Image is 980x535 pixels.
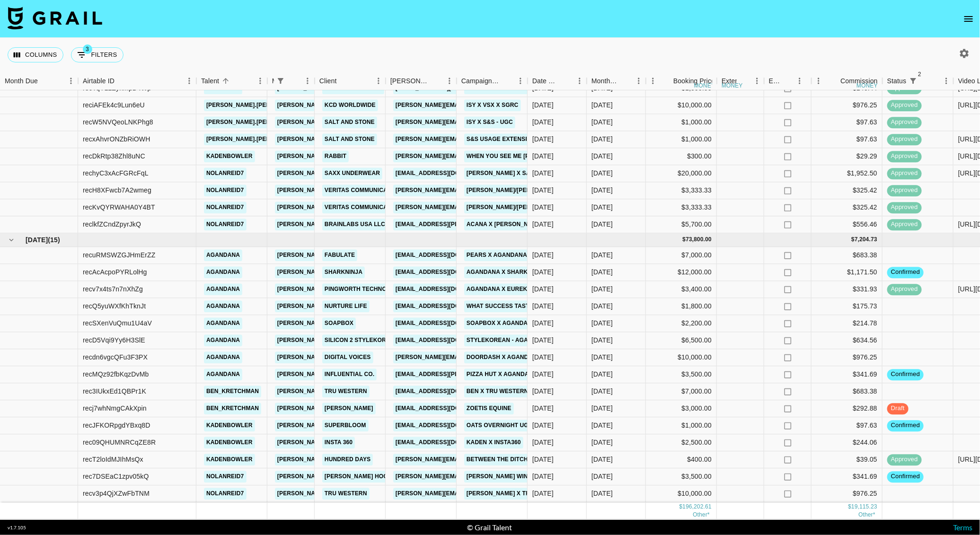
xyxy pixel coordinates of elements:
[83,285,143,294] div: recv7x4ts7n7nXhZg
[592,268,613,277] div: Oct '25
[782,74,795,88] button: Sort
[204,284,242,296] a: agandana
[812,149,883,166] div: $29.29
[393,488,596,500] a: [PERSON_NAME][EMAIL_ADDRESS][PERSON_NAME][DOMAIN_NAME]
[274,74,287,88] button: Show filters
[646,281,717,298] div: $3,400.00
[83,220,141,229] div: reclkfZCndZpyrJkQ
[393,386,499,398] a: [EMAIL_ADDRESS][DOMAIN_NAME]
[322,352,373,364] a: Digital Voices
[322,100,378,112] a: KCD Worldwide
[5,72,38,90] div: Month Due
[393,168,499,180] a: [EMAIL_ADDRESS][DOMAIN_NAME]
[532,135,554,144] div: 9/16/2025
[646,149,717,166] div: $300.00
[532,319,554,328] div: 8/6/2025
[953,523,972,532] a: Terms
[390,72,429,90] div: [PERSON_NAME]
[71,47,124,62] button: Show filters
[464,369,539,381] a: Pizza Hut x AGandAna
[204,168,247,180] a: nolanreid7
[275,168,429,180] a: [PERSON_NAME][EMAIL_ADDRESS][DOMAIN_NAME]
[442,74,457,88] button: Menu
[592,101,613,110] div: Sep '25
[393,267,499,279] a: [EMAIL_ADDRESS][DOMAIN_NAME]
[660,74,673,88] button: Sort
[887,118,922,127] span: approved
[275,318,429,330] a: [PERSON_NAME][EMAIL_ADDRESS][DOMAIN_NAME]
[83,135,150,144] div: recxAhvrONZbRiOWH
[83,336,145,345] div: recD5Vqi9Yy6H3SlE
[322,318,356,330] a: Soapbox
[393,250,499,262] a: [EMAIL_ADDRESS][DOMAIN_NAME]
[464,488,567,500] a: [PERSON_NAME] x Tru Western
[393,420,499,432] a: [EMAIL_ADDRESS][DOMAIN_NAME]
[322,301,370,313] a: Nurture Life
[812,183,883,200] div: $325.42
[887,285,922,294] span: approved
[532,152,554,161] div: 8/29/2025
[322,168,382,180] a: SAXX Underwear
[559,74,573,88] button: Sort
[464,352,543,364] a: DoorDash x AGandAna
[532,72,559,90] div: Date Created
[812,418,883,435] div: $97.63
[646,435,717,452] div: $2,500.00
[315,72,386,90] div: Client
[532,203,554,212] div: 7/16/2025
[464,168,540,180] a: [PERSON_NAME] x SAXX
[592,152,613,161] div: Sep '25
[532,387,554,396] div: 8/20/2025
[275,202,429,214] a: [PERSON_NAME][EMAIL_ADDRESS][DOMAIN_NAME]
[907,74,920,88] div: 2 active filters
[764,72,812,90] div: Expenses: Remove Commission?
[464,219,545,231] a: ACANA x [PERSON_NAME]
[322,488,370,500] a: Tru Western
[322,134,377,146] a: Salt and Stone
[646,316,717,333] div: $2,200.00
[393,369,547,381] a: [EMAIL_ADDRESS][PERSON_NAME][DOMAIN_NAME]
[646,183,717,200] div: $3,333.33
[275,437,429,449] a: [PERSON_NAME][EMAIL_ADDRESS][DOMAIN_NAME]
[83,268,147,277] div: recAcAcpoPYRLolHg
[592,118,613,127] div: Sep '25
[83,152,145,161] div: recDkRtp38Zhl8uNC
[322,335,401,347] a: Silicon 2 StyleKorean
[682,236,686,244] div: $
[393,335,499,347] a: [EMAIL_ADDRESS][DOMAIN_NAME]
[722,83,743,88] div: money
[393,219,547,231] a: [EMAIL_ADDRESS][PERSON_NAME][DOMAIN_NAME]
[267,72,315,90] div: Manager
[500,74,513,88] button: Sort
[532,285,554,294] div: 8/28/2025
[812,384,883,401] div: $683.38
[887,135,922,144] span: approved
[887,370,924,379] span: confirmed
[532,404,554,413] div: 3/27/2025
[204,403,261,415] a: ben_kretchman
[393,284,499,296] a: [EMAIL_ADDRESS][DOMAIN_NAME]
[83,101,145,110] div: reciAFEk4c9Lun6eU
[275,454,429,466] a: [PERSON_NAME][EMAIL_ADDRESS][DOMAIN_NAME]
[275,219,429,231] a: [PERSON_NAME][EMAIL_ADDRESS][DOMAIN_NAME]
[532,302,554,311] div: 9/5/2025
[322,185,407,197] a: Veritas Communications
[646,384,717,401] div: $7,000.00
[851,236,855,244] div: $
[532,353,554,362] div: 9/19/2025
[275,301,429,313] a: [PERSON_NAME][EMAIL_ADDRESS][DOMAIN_NAME]
[196,72,267,90] div: Talent
[618,74,632,88] button: Sort
[275,369,429,381] a: [PERSON_NAME][EMAIL_ADDRESS][DOMAIN_NAME]
[322,454,373,466] a: Hundred Days
[219,74,232,88] button: Sort
[393,301,499,313] a: [EMAIL_ADDRESS][DOMAIN_NAME]
[386,72,457,90] div: Booker
[275,100,429,112] a: [PERSON_NAME][EMAIL_ADDRESS][DOMAIN_NAME]
[887,203,922,212] span: approved
[322,284,418,296] a: Pingworth Technology Ltd
[812,316,883,333] div: $214.78
[274,74,287,88] div: 1 active filter
[275,420,429,432] a: [PERSON_NAME][EMAIL_ADDRESS][DOMAIN_NAME]
[920,74,933,88] button: Sort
